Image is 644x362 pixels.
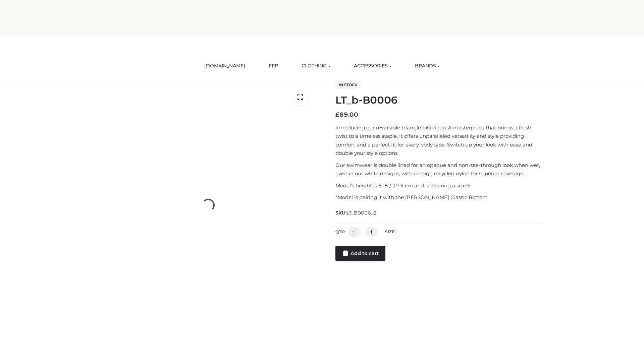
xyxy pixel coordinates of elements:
a: [DOMAIN_NAME] [199,59,250,73]
label: QTY: [335,229,345,234]
a: Add to cart [335,246,385,261]
span: LT_B0006_2 [346,210,377,216]
p: *Model is pairing it with the [PERSON_NAME] Classic Bottom [335,193,544,202]
p: Our swimwear is double lined for an opaque and non-see-through look when wet, even in our white d... [335,161,544,178]
h1: LT_b-B0006 [335,94,544,106]
label: Size: [385,229,395,234]
bdi: 89.00 [335,111,358,118]
p: Introducing our reversible triangle bikini top. A masterpiece that brings a fresh twist to a time... [335,123,544,158]
span: SKU: [335,209,377,217]
a: ACCESSORIES [349,59,396,73]
span: £ [335,111,339,118]
span: In stock [335,81,361,89]
a: BRANDS [410,59,445,73]
p: Model’s height is 5 ‘8 / 173 cm and is wearing a size S. [335,181,544,190]
a: CLOTHING [297,59,335,73]
a: FFP [264,59,283,73]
